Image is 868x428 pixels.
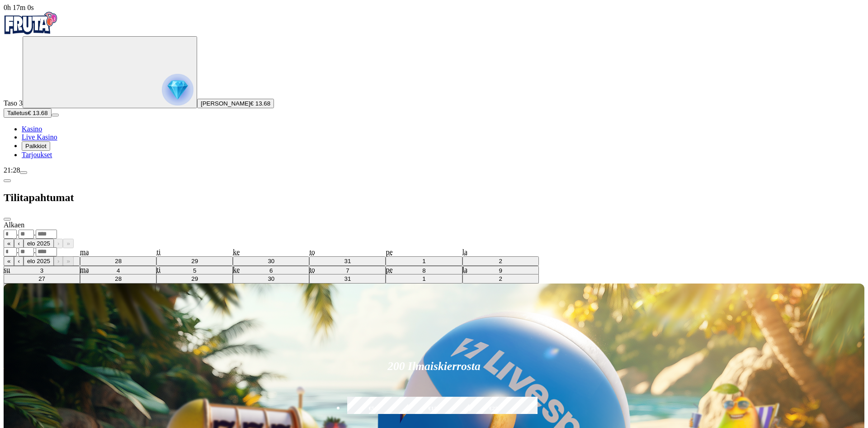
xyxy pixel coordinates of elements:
[4,192,864,204] h2: Tilitapahtumat
[34,229,36,237] span: .
[233,274,309,284] button: 30. heinäkuuta 2025
[4,256,14,266] button: «
[467,395,523,422] label: €250
[25,143,47,149] span: Palkkiot
[4,28,58,36] a: Fruta
[386,266,392,274] abbr: perjantai
[4,108,52,118] button: Talletusplus icon€ 13.68
[27,240,50,247] span: elo 2025
[24,256,54,266] button: elo 2025
[250,100,270,107] span: € 13.68
[4,274,80,284] button: 27. heinäkuuta 2025
[233,266,240,274] abbr: keskiviikko
[4,99,23,107] span: Taso 3
[344,275,351,282] abbr: 31. heinäkuuta 2025
[22,151,52,159] a: Tarjoukset
[422,275,425,282] abbr: 1. elokuuta 2025
[4,239,14,248] button: «
[4,12,864,159] nav: Primary
[386,274,462,284] button: 1. elokuuta 2025
[22,133,57,141] a: Live Kasino
[406,395,462,422] label: €150
[14,239,23,248] button: ‹
[4,221,24,229] span: Alkaen
[54,256,63,266] button: ›
[17,247,19,255] span: .
[28,110,47,116] span: € 13.68
[52,114,59,116] button: menu
[54,239,63,248] button: ›
[24,239,54,248] button: elo 2025
[4,4,34,11] span: user session time
[4,179,11,182] button: chevron-left icon
[4,125,864,159] nav: Main menu
[115,275,122,282] abbr: 28. heinäkuuta 2025
[191,275,198,282] abbr: 29. heinäkuuta 2025
[162,74,193,106] img: reward progress
[23,36,197,108] button: reward progress
[63,256,73,266] button: »
[462,266,468,274] abbr: lauantai
[309,274,386,284] button: 31. heinäkuuta 2025
[499,275,502,282] abbr: 2. elokuuta 2025
[4,166,20,174] span: 21:28
[268,275,274,282] abbr: 30. heinäkuuta 2025
[4,12,58,34] img: Fruta
[22,141,50,151] button: Palkkiot
[7,110,28,116] span: Talletus
[345,395,401,422] label: €50
[22,125,42,133] a: Kasino
[14,256,23,266] button: ‹
[80,274,156,284] button: 28. heinäkuuta 2025
[4,218,11,221] button: close
[34,247,36,255] span: .
[17,229,19,237] span: .
[156,266,160,274] abbr: tiistai
[4,266,10,274] abbr: sunnuntai
[462,274,539,284] button: 2. elokuuta 2025
[309,266,315,274] abbr: torstai
[156,274,233,284] button: 29. heinäkuuta 2025
[197,99,274,108] button: [PERSON_NAME]€ 13.68
[20,171,27,174] button: menu
[27,258,50,264] span: elo 2025
[80,266,89,274] abbr: maanantai
[201,100,250,107] span: [PERSON_NAME]
[63,239,73,248] button: »
[38,275,45,282] abbr: 27. heinäkuuta 2025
